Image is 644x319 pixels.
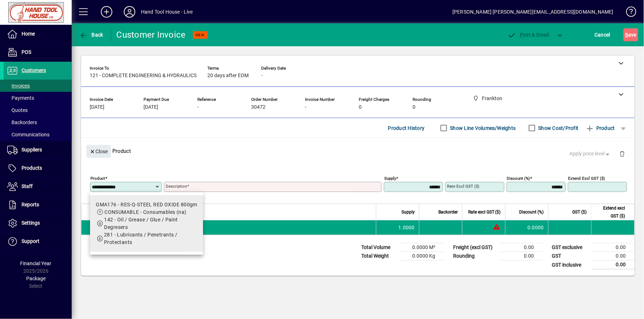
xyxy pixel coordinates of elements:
a: Products [4,159,72,177]
span: 0 [413,104,415,110]
span: Extend excl GST ($) [596,204,625,220]
mat-label: Description [166,184,187,189]
label: Show Cost/Profit [537,125,579,132]
mat-option: GMA176 - RES-Q-STEEL RED OXIDE 800gm [90,195,203,252]
button: Cancel [593,28,612,41]
td: 0.00 [592,261,635,269]
mat-label: Rate excl GST ($) [447,184,479,189]
div: GMA176 - RES-Q-STEEL RED OXIDE 800gm [96,201,197,208]
div: Product [81,138,635,164]
a: Backorders [4,116,72,128]
a: POS [4,43,72,61]
span: 121 - COMPLETE ENGINEERING & HYDRAULICS [90,73,197,79]
span: ave [625,29,636,41]
span: Close [89,146,108,158]
span: - [197,104,199,110]
span: Package [26,276,46,281]
span: 1.0000 [399,224,415,231]
span: Settings [22,220,40,226]
mat-label: Product [90,176,105,181]
span: Suppliers [22,147,42,153]
span: CONSUMABLE - Consumables (na) [104,209,187,215]
span: 30472 [251,104,265,110]
mat-label: Discount (%) [507,176,530,181]
td: GST inclusive [549,261,592,269]
span: [DATE] [90,104,104,110]
div: Customer Invoice [117,29,186,41]
span: Home [22,31,35,37]
span: Product History [388,122,425,134]
td: Freight (excl GST) [450,243,500,252]
span: 20 days after EOM [207,73,249,79]
span: Invoices [7,83,30,89]
span: Customers [22,67,46,73]
button: Close [86,145,111,158]
span: Discount (%) [520,208,544,216]
a: Invoices [4,80,72,92]
td: 0.00 [592,252,635,261]
button: Delete [614,145,631,162]
a: Communications [4,128,72,141]
app-page-header-button: Delete [614,150,631,157]
label: Show Line Volumes/Weights [449,125,516,132]
td: 0.00 [500,252,543,261]
span: - [305,104,306,110]
span: 281 - Lubricants / Penetrants / Protectants [104,232,178,245]
span: NEW [196,33,205,37]
span: Rate excl GST ($) [468,208,501,216]
td: GST [549,252,592,261]
app-page-header-button: Back [72,28,111,41]
span: Payments [7,95,34,101]
span: ost & Email [508,32,549,38]
a: Support [4,233,72,250]
span: POS [22,49,31,55]
button: Profile [118,5,141,18]
td: 0.00 [500,243,543,252]
app-page-header-button: Close [85,148,113,154]
a: Settings [4,214,72,232]
span: 0 [359,104,362,110]
a: Quotes [4,104,72,116]
span: Products [22,165,42,171]
span: Support [22,238,39,244]
span: - [261,73,263,79]
mat-label: Supply [384,176,396,181]
a: Payments [4,92,72,104]
span: Backorder [438,208,458,216]
span: S [625,32,628,38]
button: Product History [385,122,428,135]
span: Back [79,32,103,38]
button: Post & Email [504,28,553,41]
button: Add [95,5,118,18]
span: Reports [22,202,39,207]
td: Total Volume [358,243,401,252]
td: 0.0000 M³ [401,243,444,252]
button: Save [624,28,638,41]
span: Backorders [7,119,37,125]
span: Apply price level [570,150,611,158]
span: Financial Year [20,261,52,266]
td: Total Weight [358,252,401,261]
span: Quotes [7,107,28,113]
button: Back [77,28,105,41]
span: Communications [7,132,50,137]
span: Supply [401,208,415,216]
a: Home [4,25,72,43]
div: Hand Tool House - Live [141,6,193,18]
mat-label: Extend excl GST ($) [568,176,605,181]
span: [DATE] [144,104,158,110]
span: Cancel [595,29,611,41]
a: Suppliers [4,141,72,159]
button: Apply price level [567,147,614,160]
td: Rounding [450,252,500,261]
td: 0.0000 Kg [401,252,444,261]
a: Reports [4,196,72,214]
a: Staff [4,178,72,196]
td: GST exclusive [549,243,592,252]
td: 0.0000 [505,220,548,235]
span: P [520,32,523,38]
td: 0.00 [592,243,635,252]
span: 142 - Oil / Grease / Glue / Paint Degresers [104,217,178,230]
a: Knowledge Base [621,1,635,25]
div: [PERSON_NAME] [PERSON_NAME][EMAIL_ADDRESS][DOMAIN_NAME] [452,6,614,18]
